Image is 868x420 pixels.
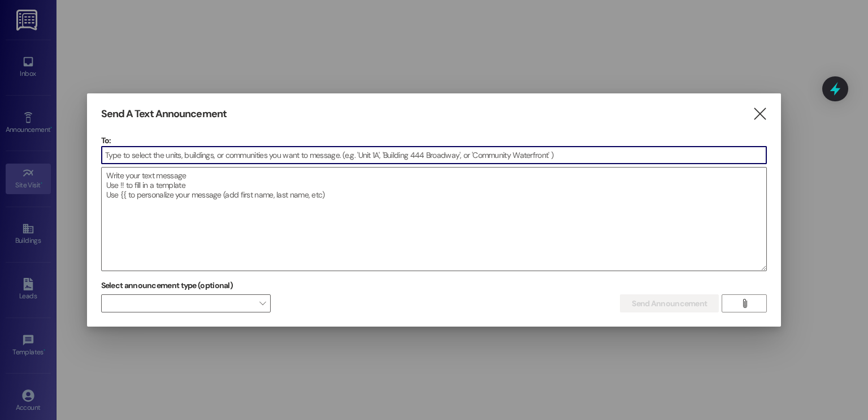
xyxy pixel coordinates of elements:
[620,294,719,312] button: Send Announcement
[752,108,767,120] i: 
[101,277,233,294] label: Select announcement type (optional)
[740,299,749,308] i: 
[101,108,227,121] h3: Send A Text Announcement
[101,135,767,146] p: To:
[102,147,767,164] input: Type to select the units, buildings, or communities you want to message. (e.g. 'Unit 1A', 'Buildi...
[632,298,707,310] span: Send Announcement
